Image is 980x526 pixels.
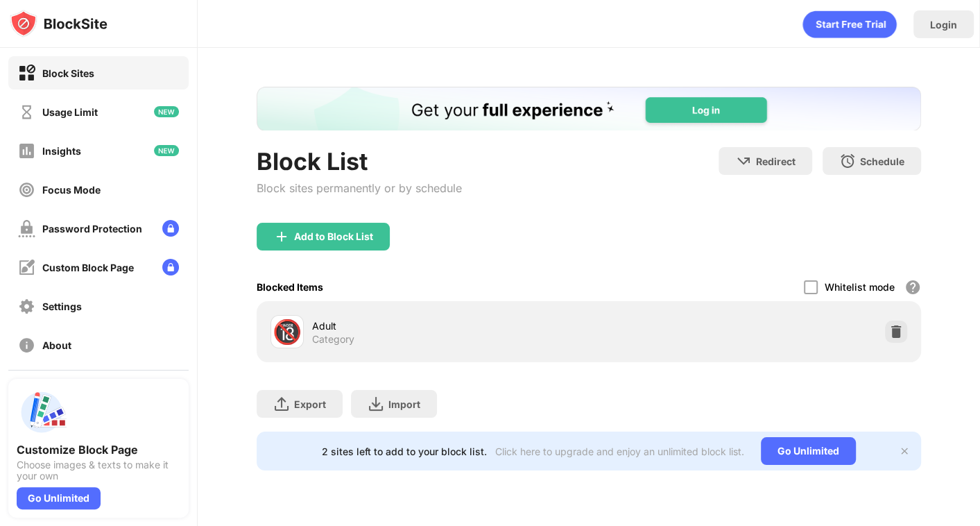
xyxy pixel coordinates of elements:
img: about-off.svg [18,337,35,354]
div: Add to Block List [294,231,373,242]
div: Adult [312,319,589,333]
div: Focus Mode [42,184,101,196]
img: settings-off.svg [18,298,35,315]
img: lock-menu.svg [162,220,179,237]
div: Password Protection [42,223,142,235]
div: Usage Limit [42,106,98,118]
div: Login [930,19,957,31]
div: Block List [257,147,462,176]
img: lock-menu.svg [162,259,179,275]
div: About [42,339,71,351]
div: Customize Block Page [17,443,180,457]
div: 🔞 [273,318,302,346]
img: block-on.svg [18,65,35,82]
div: 2 sites left to add to your block list. [322,446,487,457]
div: Settings [42,300,82,312]
div: Redirect [756,155,796,167]
div: Import [388,398,420,410]
img: push-custom-page.svg [17,387,67,437]
img: x-button.svg [899,446,910,457]
div: Export [294,398,326,410]
img: new-icon.svg [154,145,179,156]
div: Choose images & texts to make it your own [17,459,180,482]
iframe: Banner [257,87,921,130]
div: Blocked Items [257,281,323,293]
div: Block Sites [42,67,94,79]
div: Go Unlimited [761,437,856,465]
div: Click here to upgrade and enjoy an unlimited block list. [495,446,744,457]
div: Go Unlimited [17,487,101,509]
img: customize-block-page-off.svg [18,259,35,276]
img: new-icon.svg [154,106,179,117]
img: logo-blocksite.svg [10,10,108,37]
div: Category [312,333,354,346]
img: insights-off.svg [18,142,35,160]
div: Custom Block Page [42,262,134,273]
div: Insights [42,145,81,157]
div: Schedule [860,155,904,167]
img: focus-off.svg [18,181,35,198]
div: animation [802,10,897,38]
img: time-usage-off.svg [18,103,35,121]
div: Whitelist mode [825,281,895,293]
div: Block sites permanently or by schedule [257,181,462,195]
img: password-protection-off.svg [18,220,35,237]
